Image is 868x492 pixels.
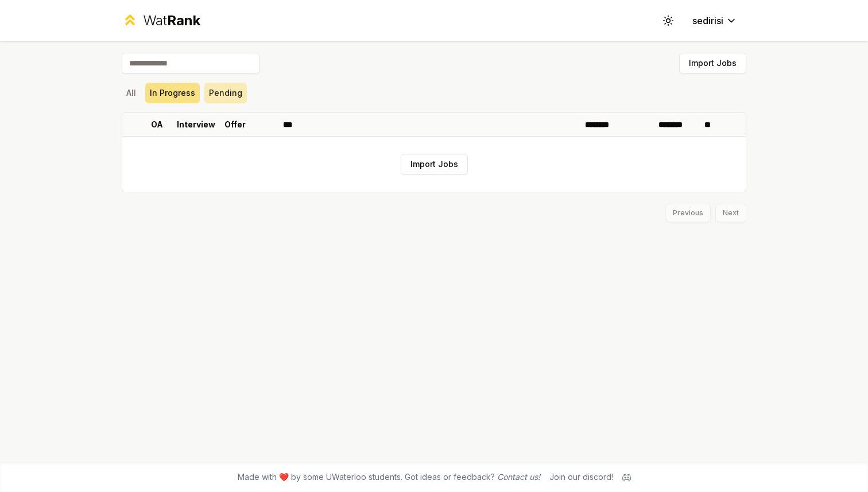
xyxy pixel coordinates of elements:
[683,10,746,31] button: sedirisi
[151,119,163,130] p: OA
[177,119,215,130] p: Interview
[238,471,540,483] span: Made with ❤️ by some UWaterloo students. Got ideas or feedback?
[145,83,200,103] button: In Progress
[401,154,468,175] button: Import Jobs
[204,83,247,103] button: Pending
[122,83,141,103] button: All
[143,11,200,30] div: Wat
[549,471,613,483] div: Join our discord!
[122,11,200,30] a: WatRank
[679,53,746,73] button: Import Jobs
[224,119,246,130] p: Offer
[692,14,723,28] span: sedirisi
[167,12,200,29] span: Rank
[497,472,540,482] a: Contact us!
